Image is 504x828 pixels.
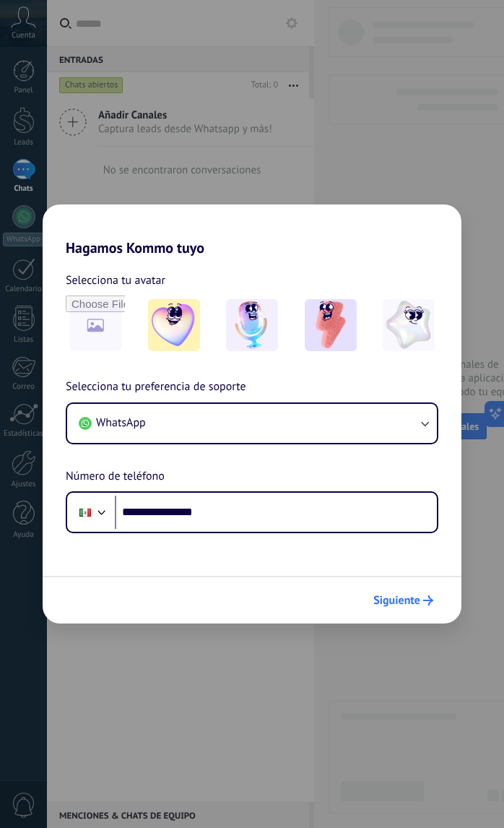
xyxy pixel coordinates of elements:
[383,299,435,351] img: -4.jpeg
[66,271,165,290] span: Selecciona tu avatar
[373,595,420,605] span: Siguiente
[43,204,461,256] h2: Hagamos Kommo tuyo
[148,299,200,351] img: -1.jpeg
[66,467,165,486] span: Número de teléfono
[226,299,278,351] img: -2.jpeg
[367,588,440,613] button: Siguiente
[96,415,146,430] span: WhatsApp
[67,404,437,443] button: WhatsApp
[305,299,357,351] img: -3.jpeg
[71,497,99,527] div: Mexico: + 52
[66,378,246,397] span: Selecciona tu preferencia de soporte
